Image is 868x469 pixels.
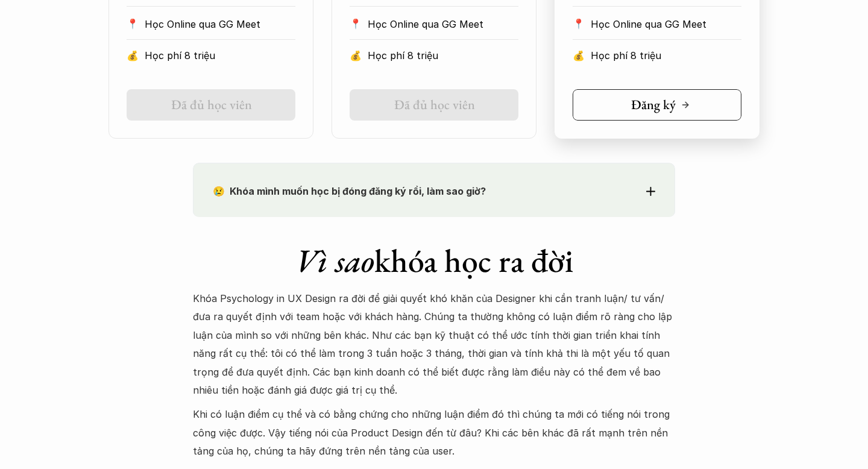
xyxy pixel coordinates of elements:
[193,405,675,460] p: Khi có luận điểm cụ thể và có bằng chứng cho những luận điểm đó thì chúng ta mới có tiếng nói tro...
[591,15,741,33] p: Học Online qua GG Meet
[193,241,675,280] h1: khóa học ra đời
[591,46,741,65] p: Học phí 8 triệu
[127,18,139,30] p: 📍
[350,18,362,30] p: 📍
[171,97,252,113] h5: Đã đủ học viên
[350,46,362,65] p: 💰
[368,15,518,33] p: Học Online qua GG Meet
[213,185,486,197] strong: 😢 Khóa mình muốn học bị đóng đăng ký rồi, làm sao giờ?
[193,289,675,399] p: Khóa Psychology in UX Design ra đời để giải quyết khó khăn của Designer khi cần tranh luận/ tư vấ...
[394,97,475,113] h5: Đã đủ học viên
[631,97,676,113] h5: Đăng ký
[145,46,295,65] p: Học phí 8 triệu
[127,46,139,65] p: 💰
[368,46,518,65] p: Học phí 8 triệu
[573,46,585,65] p: 💰
[295,239,374,282] em: Vì sao
[573,89,741,121] a: Đăng ký
[573,18,585,30] p: 📍
[145,15,295,33] p: Học Online qua GG Meet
